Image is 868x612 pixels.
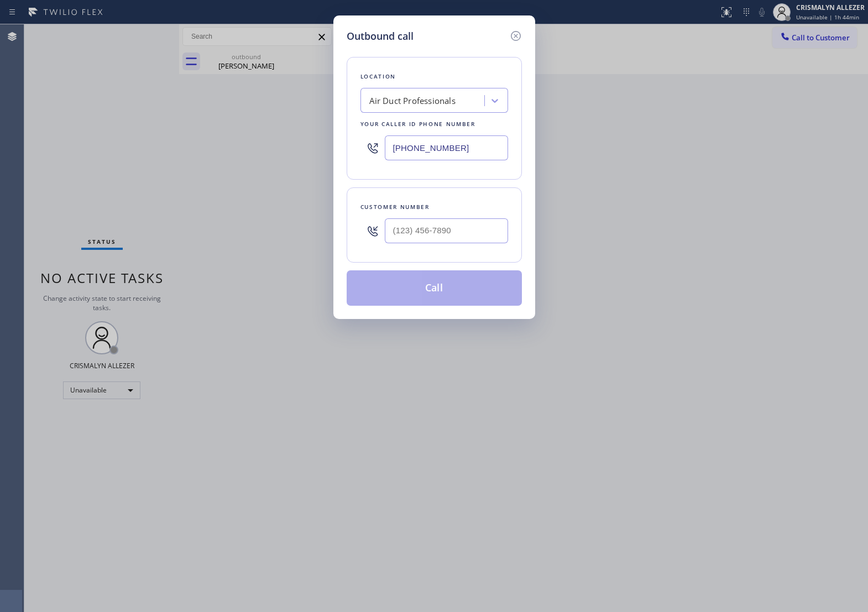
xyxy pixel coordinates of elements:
[385,218,508,243] input: (123) 456-7890
[347,29,414,44] h5: Outbound call
[360,201,508,213] div: Customer number
[360,71,508,82] div: Location
[385,135,508,160] input: (123) 456-7890
[369,95,456,107] div: Air Duct Professionals
[347,270,522,306] button: Call
[360,118,508,130] div: Your caller id phone number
